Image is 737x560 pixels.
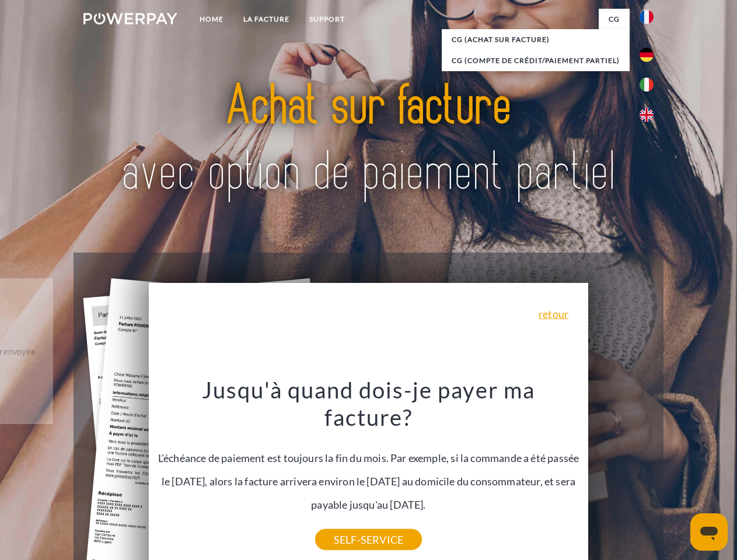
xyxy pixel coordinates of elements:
[299,9,355,30] a: Support
[640,78,654,92] img: it
[83,13,177,24] img: logo-powerpay-white.svg
[640,48,654,62] img: de
[111,56,626,223] img: title-powerpay_fr.svg
[315,529,422,550] a: SELF-SERVICE
[539,309,568,319] a: retour
[442,50,630,71] a: CG (Compte de crédit/paiement partiel)
[599,9,630,30] a: CG
[690,513,728,551] iframe: Bouton de lancement de la fenêtre de messagerie
[233,9,299,30] a: LA FACTURE
[190,9,233,30] a: Home
[442,29,630,50] a: CG (achat sur facture)
[156,376,582,432] h3: Jusqu'à quand dois-je payer ma facture?
[640,108,654,122] img: en
[156,376,582,540] div: L'échéance de paiement est toujours la fin du mois. Par exemple, si la commande a été passée le [...
[640,10,654,24] img: fr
